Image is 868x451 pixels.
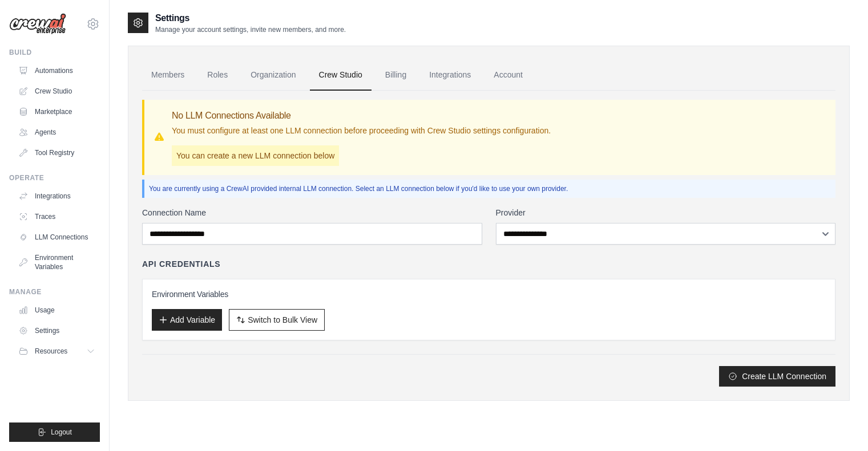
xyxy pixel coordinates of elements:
button: Add Variable [152,309,222,331]
a: Organization [241,60,305,91]
a: Agents [14,123,100,141]
h3: Environment Variables [152,289,826,300]
div: Operate [9,173,100,182]
button: Logout [9,422,100,442]
p: You must configure at least one LLM connection before proceeding with Crew Studio settings config... [172,125,551,136]
p: You are currently using a CrewAI provided internal LLM connection. Select an LLM connection below... [149,184,831,193]
a: Marketplace [14,103,100,121]
div: Manage [9,287,100,296]
div: Build [9,48,100,57]
a: Members [142,60,193,91]
label: Connection Name [142,207,482,218]
h3: No LLM Connections Available [172,109,551,123]
a: Billing [376,60,415,91]
h4: API Credentials [142,258,220,270]
button: Create LLM Connection [719,366,835,387]
a: Tool Registry [14,144,100,162]
a: Traces [14,208,100,226]
a: Roles [198,60,237,91]
a: Integrations [14,187,100,205]
a: Crew Studio [310,60,372,91]
a: Integrations [420,60,480,91]
a: Settings [14,322,100,340]
a: Account [485,60,532,91]
button: Resources [14,342,100,360]
span: Switch to Bulk View [248,314,317,326]
h2: Settings [155,11,346,25]
button: Switch to Bulk View [229,309,325,331]
label: Provider [496,207,836,218]
img: Logo [9,13,66,35]
a: Usage [14,301,100,319]
a: Crew Studio [14,82,100,100]
p: You can create a new LLM connection below [172,145,339,166]
span: Resources [35,347,67,356]
p: Manage your account settings, invite new members, and more. [155,25,346,34]
a: LLM Connections [14,228,100,246]
a: Environment Variables [14,249,100,276]
a: Automations [14,62,100,80]
span: Logout [51,428,72,437]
